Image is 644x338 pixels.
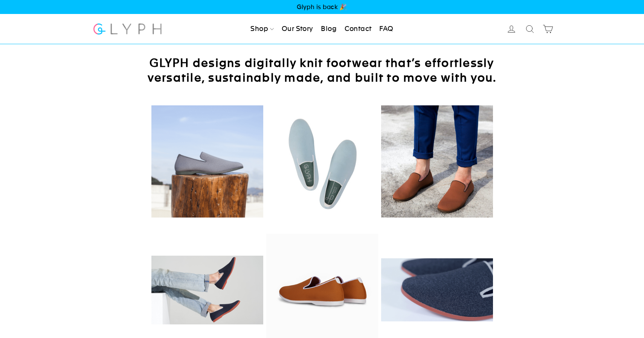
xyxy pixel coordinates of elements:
[134,56,510,85] h2: GLYPH designs digitally knit footwear that’s effortlessly versatile, sustainably made, and built ...
[342,21,375,37] a: Contact
[247,21,277,37] a: Shop
[279,21,316,37] a: Our Story
[247,21,396,37] ul: Primary
[318,21,340,37] a: Blog
[376,21,396,37] a: FAQ
[92,19,163,39] img: Glyph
